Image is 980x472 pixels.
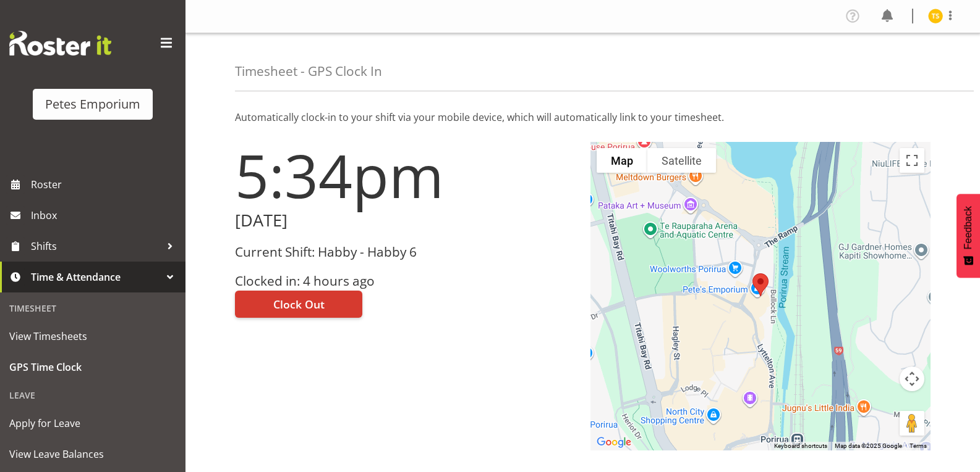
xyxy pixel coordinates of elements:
a: Apply for Leave [3,408,182,439]
p: Automatically clock-in to your shift via your mobile device, which will automatically link to you... [235,110,931,125]
img: Google [594,434,634,450]
button: Keyboard shortcuts [774,442,827,450]
a: View Leave Balances [3,439,182,470]
img: tamara-straker11292.jpg [928,9,943,23]
button: Clock Out [235,291,362,318]
h4: Timesheet - GPS Clock In [235,64,382,78]
div: Petes Emporium [45,95,140,114]
span: GPS Time Clock [9,358,176,376]
button: Map camera controls [900,366,924,391]
button: Show street map [597,148,647,173]
h1: 5:34pm [235,142,576,209]
div: Timesheet [3,296,182,321]
a: Open this area in Google Maps (opens a new window) [594,434,634,450]
button: Feedback - Show survey [957,194,980,278]
div: Leave [3,383,182,408]
span: Time & Attendance [31,268,161,286]
h3: Clocked in: 4 hours ago [235,274,576,288]
span: Map data ©2025 Google [835,442,902,449]
span: Apply for Leave [9,414,176,433]
button: Drag Pegman onto the map to open Street View [900,411,924,436]
span: Roster [31,175,179,194]
a: Terms [910,442,927,449]
a: GPS Time Clock [3,352,182,383]
h3: Current Shift: Habby - Habby 6 [235,245,576,259]
span: Inbox [31,206,179,225]
img: Rosterit website logo [9,31,111,56]
span: Feedback [963,206,974,249]
a: View Timesheets [3,321,182,352]
span: Shifts [31,237,161,255]
span: Clock Out [273,296,325,312]
span: View Timesheets [9,327,176,346]
span: View Leave Balances [9,445,176,463]
button: Toggle fullscreen view [900,148,924,173]
button: Show satellite imagery [647,148,716,173]
h2: [DATE] [235,211,576,230]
